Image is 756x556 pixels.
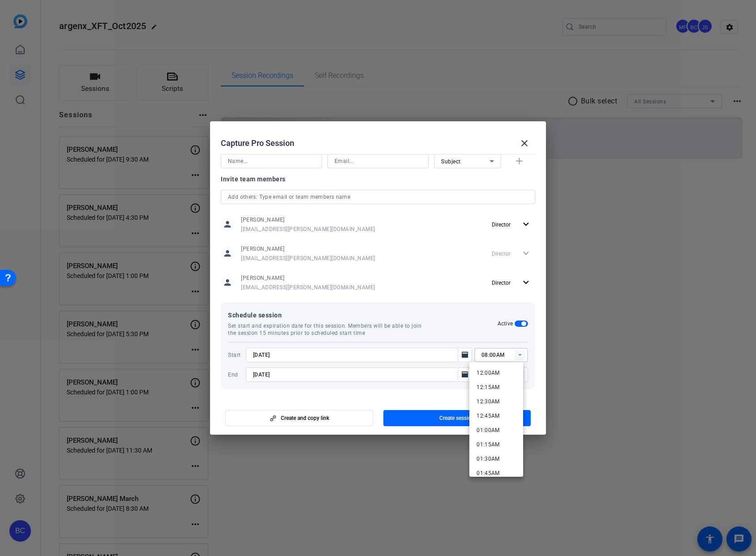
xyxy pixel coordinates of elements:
[228,156,315,167] input: Name...
[241,284,375,291] span: [EMAIL_ADDRESS][PERSON_NAME][DOMAIN_NAME]
[221,133,535,154] div: Capture Pro Session
[477,470,500,476] span: 01:45AM
[253,369,456,380] input: Choose expiration date
[477,441,500,448] span: 01:15AM
[441,158,461,165] span: Subject
[253,350,456,360] input: Choose start date
[228,371,244,378] span: End
[241,226,375,233] span: [EMAIL_ADDRESS][PERSON_NAME][DOMAIN_NAME]
[241,245,375,252] span: [PERSON_NAME]
[477,384,500,390] span: 12:15AM
[335,156,421,167] input: Email...
[477,370,500,376] span: 12:00AM
[221,174,535,184] div: Invite team members
[241,255,375,262] span: [EMAIL_ADDRESS][PERSON_NAME][DOMAIN_NAME]
[488,274,535,291] button: Director
[488,216,535,232] button: Director
[228,310,498,321] span: Schedule session
[477,456,500,462] span: 01:30AM
[520,219,532,230] mat-icon: expand_more
[383,410,531,426] button: Create session
[477,413,500,419] span: 12:45AM
[520,277,532,288] mat-icon: expand_more
[477,427,500,433] span: 01:00AM
[228,192,528,202] input: Add others: Type email or team members name
[492,280,511,286] span: Director
[492,222,511,228] span: Director
[221,276,234,289] mat-icon: person
[477,398,500,405] span: 12:30AM
[439,415,474,422] span: Create session
[458,368,472,382] button: Open calendar
[225,410,373,426] button: Create and copy link
[481,350,528,360] input: Time
[498,320,513,327] h2: Active
[228,351,244,359] span: Start
[281,415,329,422] span: Create and copy link
[241,216,375,223] span: [PERSON_NAME]
[221,218,234,231] mat-icon: person
[519,138,530,149] mat-icon: close
[221,247,234,260] mat-icon: person
[241,274,375,282] span: [PERSON_NAME]
[228,322,430,337] span: Set start and expiration date for this session. Members will be able to join the session 15 minut...
[458,348,472,362] button: Open calendar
